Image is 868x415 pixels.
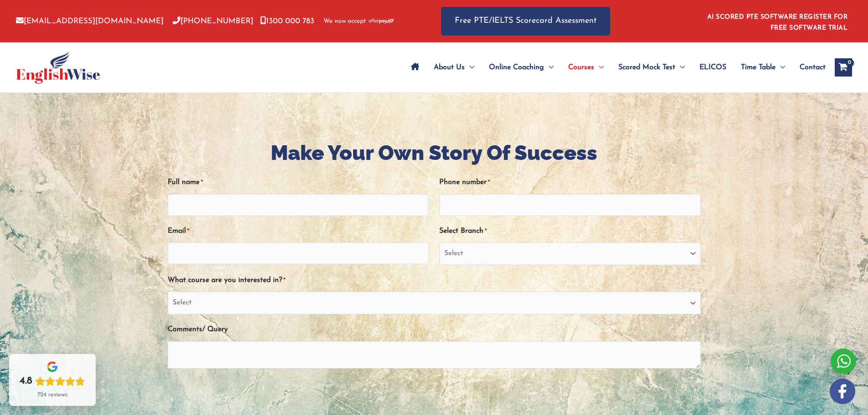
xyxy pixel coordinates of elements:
span: Menu Toggle [544,51,554,83]
div: 724 reviews [37,391,67,399]
span: About Us [434,51,465,83]
h1: Make Your Own Story Of Success [168,138,701,167]
nav: Site Navigation: Main Menu [404,51,826,83]
span: ELICOS [699,51,726,83]
span: Time Table [741,51,776,83]
img: cropped-ew-logo [16,51,100,84]
a: CoursesMenu Toggle [561,51,611,83]
span: We now accept [324,17,366,26]
label: Select Branch [439,224,487,239]
img: Afterpay-Logo [369,19,394,24]
img: white-facebook.png [830,379,855,404]
a: Free PTE/IELTS Scorecard Assessment [441,7,610,36]
a: About UsMenu Toggle [426,51,482,83]
span: Menu Toggle [594,51,604,83]
a: Time TableMenu Toggle [734,51,792,83]
label: Phone number [439,175,490,190]
span: Online Coaching [489,51,544,83]
span: Scored Mock Test [618,51,675,83]
span: Menu Toggle [675,51,685,83]
a: Contact [792,51,826,83]
label: Comments/ Query [168,322,228,337]
a: AI SCORED PTE SOFTWARE REGISTER FOR FREE SOFTWARE TRIAL [707,14,848,31]
span: Menu Toggle [465,51,474,83]
a: [PHONE_NUMBER] [173,17,253,25]
a: Online CoachingMenu Toggle [482,51,561,83]
a: ELICOS [692,51,734,83]
a: 1300 000 783 [260,17,314,25]
label: What course are you interested in? [168,273,285,288]
span: Menu Toggle [776,51,785,83]
a: [EMAIL_ADDRESS][DOMAIN_NAME] [16,17,164,25]
div: 4.8 [20,375,32,388]
label: Full name [168,175,203,190]
label: Email [168,224,189,239]
div: Rating: 4.8 out of 5 [20,375,85,388]
aside: Header Widget 1 [702,6,852,36]
span: Courses [568,51,594,83]
a: Scored Mock TestMenu Toggle [611,51,692,83]
span: Contact [800,51,826,83]
a: View Shopping Cart, empty [835,58,852,77]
